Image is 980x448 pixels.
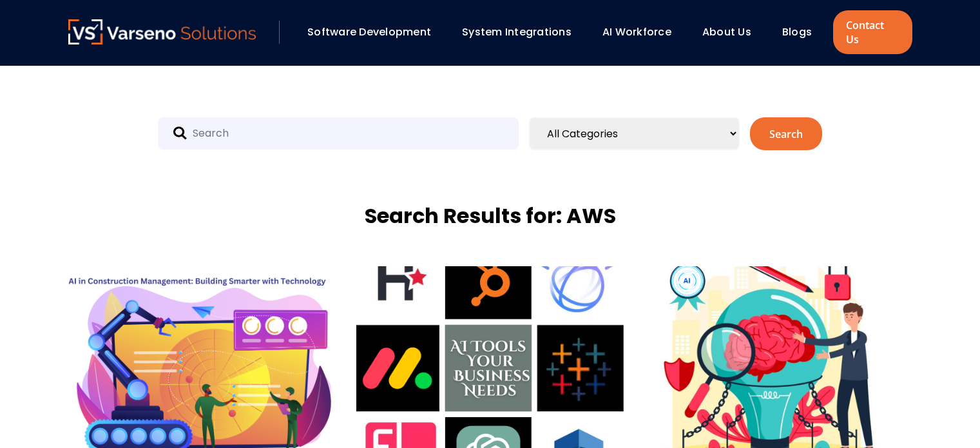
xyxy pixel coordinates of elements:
div: System Integrations [456,21,590,43]
a: Software Development [307,24,431,39]
div: AI Workforce [596,21,689,43]
a: System Integrations [462,24,572,39]
img: Varseno Solutions – Product Engineering & IT Services [68,19,256,44]
a: About Us [702,24,751,39]
a: AI Workforce [602,24,671,39]
a: Contact Us [833,10,912,54]
div: Blogs [776,21,830,43]
input: Search [158,117,519,150]
div: Software Development [301,21,449,43]
button: Search [750,117,822,150]
h2: Search Results for: AWS [365,202,616,230]
a: Blogs [782,24,812,39]
div: About Us [696,21,769,43]
a: Varseno Solutions – Product Engineering & IT Services [68,19,256,45]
